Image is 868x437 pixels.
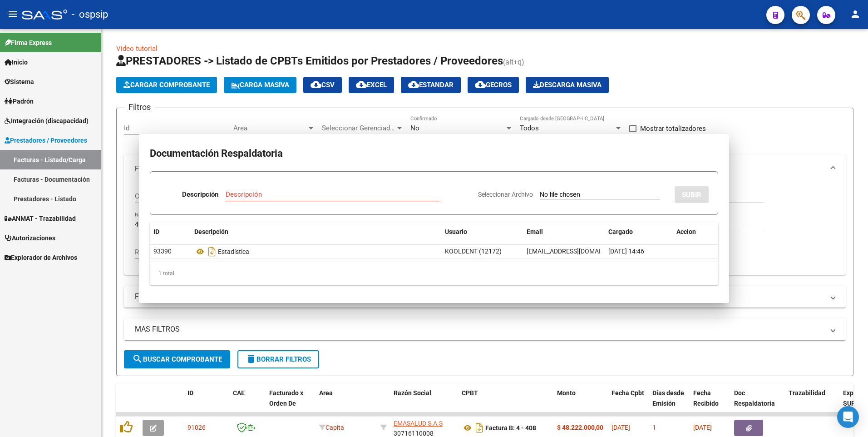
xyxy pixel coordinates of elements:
span: Inicio [5,57,28,67]
span: ANMAT - Trazabilidad [5,214,76,223]
mat-icon: cloud_download [475,79,486,90]
datatable-header-cell: CPBT [458,383,553,423]
mat-icon: cloud_download [408,79,419,90]
span: 91026 [187,424,206,431]
span: Capita [319,424,344,431]
span: (alt+q) [503,58,524,66]
app-download-masive: Descarga masiva de comprobantes (adjuntos) [526,77,609,93]
span: 93390 [153,248,172,255]
span: Gecros [475,81,512,89]
span: [EMAIL_ADDRESS][DOMAIN_NAME] [527,248,627,255]
span: Comprobante Tipo [135,192,208,200]
mat-panel-title: FILTROS DE INTEGRACION [135,292,824,302]
datatable-header-cell: ID [184,383,229,423]
span: Borrar Filtros [246,355,311,363]
span: - ospsip [72,5,108,25]
datatable-header-cell: Descripción [191,222,441,242]
span: Usuario [445,228,467,235]
span: Area [233,124,307,132]
span: Monto [557,389,576,397]
datatable-header-cell: Usuario [441,222,523,242]
datatable-header-cell: Cargado [605,222,673,242]
h2: Documentación Respaldatoria [150,145,718,162]
span: EMASALUD S.A.S [394,420,443,427]
mat-panel-title: MAS FILTROS [135,324,824,334]
div: Open Intercom Messenger [837,406,859,428]
span: Todos [520,124,539,132]
span: Fecha Recibido [693,389,719,407]
div: 1 total [150,262,718,285]
datatable-header-cell: Doc Respaldatoria [730,383,785,423]
span: Autorizaciones [5,233,55,243]
i: Descargar documento [473,421,485,435]
a: Video tutorial [116,45,158,53]
span: [DATE] [612,424,630,431]
span: Razón Social [394,389,431,397]
span: Carga Masiva [231,81,289,89]
h3: Filtros [124,101,155,114]
span: Area [319,389,333,397]
span: Descarga Masiva [533,81,602,89]
span: Seleccionar Archivo [478,191,533,198]
span: Firma Express [5,38,52,48]
span: CPBT [462,389,478,397]
mat-panel-title: FILTROS DEL COMPROBANTE [135,164,824,174]
datatable-header-cell: Accion [673,222,718,242]
span: Padrón [5,96,34,106]
datatable-header-cell: Fecha Recibido [690,383,730,423]
datatable-header-cell: Días desde Emisión [649,383,690,423]
span: PRESTADORES -> Listado de CPBTs Emitidos por Prestadores / Proveedores [116,55,503,67]
strong: Factura B: 4 - 408 [485,424,536,432]
span: Trazabilidad [789,389,825,397]
span: Integración (discapacidad) [5,116,89,126]
mat-icon: cloud_download [311,79,321,90]
span: Fecha Cpbt [612,389,644,397]
span: Buscar Comprobante [132,355,222,363]
datatable-header-cell: Area [316,383,377,423]
span: No [410,124,419,132]
span: Facturado x Orden De [269,389,303,407]
span: Descripción [194,228,228,235]
span: Prestadores / Proveedores [5,135,87,145]
datatable-header-cell: Facturado x Orden De [266,383,316,423]
div: Estadística [194,244,438,259]
mat-icon: search [132,353,143,364]
mat-icon: delete [246,353,256,364]
datatable-header-cell: Trazabilidad [785,383,839,423]
mat-icon: person [850,9,861,20]
span: Cargar Comprobante [123,81,210,89]
datatable-header-cell: Monto [553,383,608,423]
strong: $ 48.222.000,00 [557,424,603,431]
span: [DATE] 14:46 [608,248,644,255]
span: [DATE] [693,424,712,431]
datatable-header-cell: Email [523,222,605,242]
datatable-header-cell: ID [150,222,191,242]
datatable-header-cell: Razón Social [390,383,458,423]
span: Días desde Emisión [652,389,684,407]
datatable-header-cell: Fecha Cpbt [608,383,649,423]
span: SUBIR [682,191,701,199]
span: Seleccionar Gerenciador [322,124,395,132]
span: Estandar [408,81,454,89]
mat-icon: menu [7,9,18,20]
span: CSV [311,81,335,89]
span: Explorador de Archivos [5,253,77,263]
p: Descripción [182,189,218,200]
mat-icon: cloud_download [356,79,367,90]
i: Descargar documento [206,244,218,259]
span: Email [527,228,543,235]
span: Doc Respaldatoria [734,389,775,407]
span: Sistema [5,77,34,87]
span: KOOLDENT (12172) [445,248,502,255]
span: EXCEL [356,81,387,89]
span: Mostrar totalizadores [640,123,706,134]
span: ID [153,228,159,235]
span: ID [187,389,193,397]
span: CAE [233,389,245,397]
span: 1 [652,424,656,431]
span: Cargado [608,228,633,235]
datatable-header-cell: CAE [229,383,266,423]
button: SUBIR [675,186,709,203]
span: Accion [676,228,696,235]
